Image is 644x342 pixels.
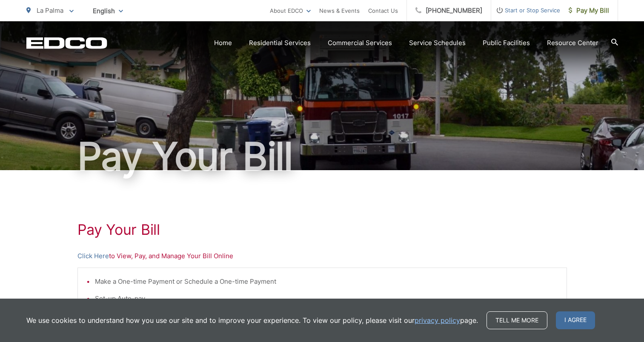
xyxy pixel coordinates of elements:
[77,221,567,238] h1: Pay Your Bill
[556,311,595,329] span: I agree
[77,251,109,261] a: Click Here
[37,6,63,14] span: La Palma
[569,6,609,16] span: Pay My Bill
[415,315,460,325] a: privacy policy
[95,294,558,304] li: Set-up Auto-pay
[86,3,129,18] span: English
[77,251,567,261] p: to View, Pay, and Manage Your Bill Online
[487,311,547,329] a: Tell me more
[319,6,360,16] a: News & Events
[26,135,618,178] h1: Pay Your Bill
[26,315,478,325] p: We use cookies to understand how you use our site and to improve your experience. To view our pol...
[409,38,466,48] a: Service Schedules
[483,38,530,48] a: Public Facilities
[270,6,311,16] a: About EDCO
[26,37,107,49] a: EDCD logo. Return to the homepage.
[328,38,392,48] a: Commercial Services
[368,6,398,16] a: Contact Us
[547,38,598,48] a: Resource Center
[249,38,311,48] a: Residential Services
[214,38,232,48] a: Home
[95,276,558,287] li: Make a One-time Payment or Schedule a One-time Payment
